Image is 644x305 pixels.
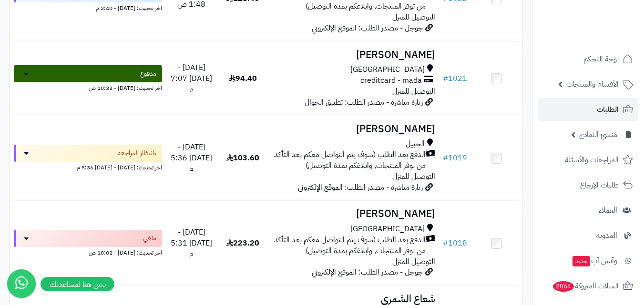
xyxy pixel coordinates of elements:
span: طلبات الإرجاع [580,178,619,192]
span: جديد [572,256,590,266]
div: اخر تحديث: [DATE] - 10:02 ص [14,247,162,257]
span: زيارة مباشرة - مصدر الطلب: تطبيق الجوال [305,97,423,108]
a: #1018 [443,237,467,249]
span: 94.40 [229,73,257,84]
span: الدفع بعد الطلب (سوف يتم التواصل معكم بعد التأكد من توفر المنتجات, وابلاغكم بمدة التوصيل) [272,149,426,171]
h3: [PERSON_NAME] [272,49,435,60]
span: ملغي [143,234,156,243]
span: الجبيل [406,138,425,149]
span: جوجل - مصدر الطلب: الموقع الإلكتروني [312,22,423,34]
span: الطلبات [597,103,619,116]
span: [GEOGRAPHIC_DATA] [350,224,425,235]
h3: [PERSON_NAME] [272,208,435,219]
a: الطلبات [538,98,638,121]
a: العملاء [538,199,638,222]
span: التوصيل للمنزل [392,86,435,97]
span: مُنشئ النماذج [579,128,617,141]
span: [DATE] - [DATE] 5:31 م [171,226,212,260]
span: # [443,237,448,249]
span: 223.20 [226,237,259,249]
span: [DATE] - [DATE] 5:36 م [171,141,212,175]
div: اخر تحديث: [DATE] - [DATE] 5:36 م [14,162,162,172]
h3: شعاع الشمري [272,294,435,305]
span: # [443,152,448,164]
span: [DATE] - [DATE] 7:07 م [171,62,212,95]
span: 103.60 [226,152,259,164]
a: لوحة التحكم [538,48,638,70]
a: طلبات الإرجاع [538,174,638,197]
a: وآتس آبجديد [538,249,638,272]
span: بانتظار المراجعة [118,148,156,158]
span: 2064 [552,281,574,292]
span: # [443,73,448,84]
span: المدونة [596,229,617,242]
a: المدونة [538,224,638,247]
span: [GEOGRAPHIC_DATA] [350,64,425,75]
span: المراجعات والأسئلة [565,153,619,167]
a: السلات المتروكة2064 [538,275,638,297]
span: التوصيل للمنزل [392,256,435,267]
span: العملاء [599,204,617,217]
h3: [PERSON_NAME] [272,124,435,135]
span: لوحة التحكم [583,52,619,66]
a: #1019 [443,152,467,164]
span: التوصيل للمنزل [392,171,435,182]
span: الأقسام والمنتجات [566,78,619,91]
span: وآتس آب [572,254,617,267]
span: الدفع بعد الطلب (سوف يتم التواصل معكم بعد التأكد من توفر المنتجات, وابلاغكم بمدة التوصيل) [272,235,426,256]
a: #1021 [443,73,467,84]
span: التوصيل للمنزل [392,11,435,23]
div: اخر تحديث: [DATE] - 2:40 م [14,2,162,12]
a: المراجعات والأسئلة [538,148,638,171]
span: مدفوع [140,69,156,79]
span: السلات المتروكة [552,279,619,293]
span: زيارة مباشرة - مصدر الطلب: الموقع الإلكتروني [298,182,423,193]
span: creditcard - mada [360,75,422,86]
span: جوجل - مصدر الطلب: الموقع الإلكتروني [312,266,423,278]
img: logo-2.png [579,16,635,36]
div: اخر تحديث: [DATE] - 10:33 ص [14,82,162,92]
